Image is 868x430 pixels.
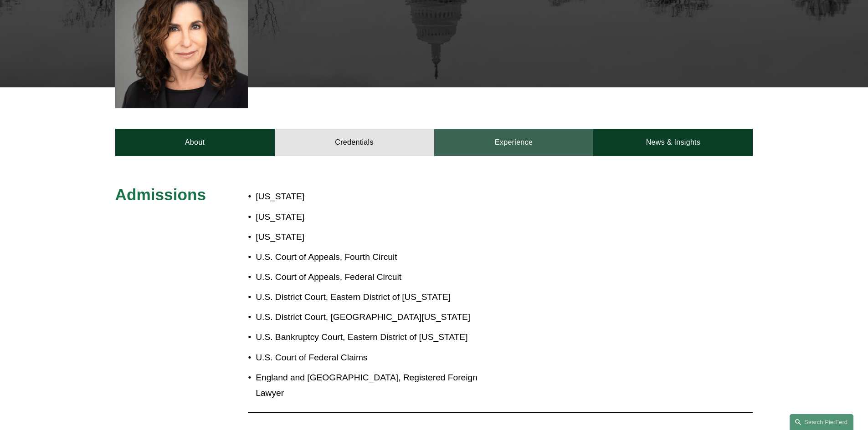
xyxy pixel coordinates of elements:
a: Credentials [275,129,434,156]
p: U.S. District Court, Eastern District of [US_STATE] [256,289,487,305]
p: U.S. Bankruptcy Court, Eastern District of [US_STATE] [256,329,487,345]
a: Experience [434,129,594,156]
p: [US_STATE] [256,229,487,245]
p: U.S. District Court, [GEOGRAPHIC_DATA][US_STATE] [256,309,487,325]
a: About [115,129,275,156]
p: [US_STATE] [256,189,487,205]
p: U.S. Court of Appeals, Federal Circuit [256,269,487,285]
a: Search this site [790,414,853,430]
span: Admissions [115,186,206,203]
p: U.S. Court of Appeals, Fourth Circuit [256,249,487,265]
p: U.S. Court of Federal Claims [256,350,487,366]
p: [US_STATE] [256,209,487,225]
p: England and [GEOGRAPHIC_DATA], Registered Foreign Lawyer [256,370,487,401]
a: News & Insights [593,129,753,156]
